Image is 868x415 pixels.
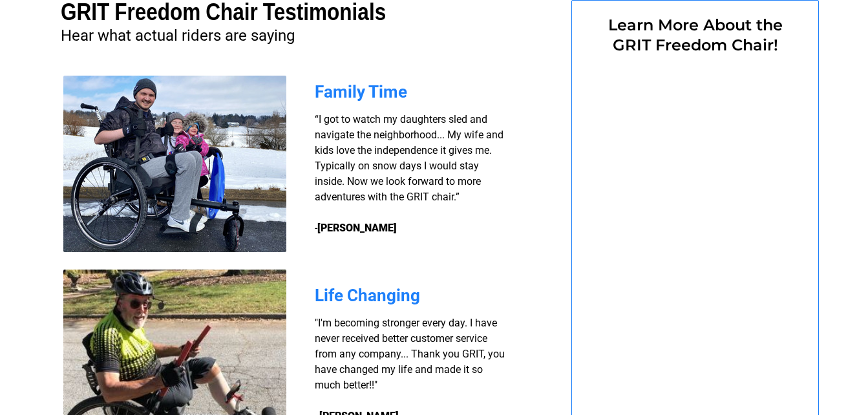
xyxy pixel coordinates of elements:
span: “I got to watch my daughters sled and navigate the neighborhood... My wife and kids love the inde... [315,113,503,234]
span: "I'm becoming stronger every day. I have never received better customer service from any company.... [315,317,505,391]
span: Learn More About the GRIT Freedom Chair! [608,16,783,54]
strong: [PERSON_NAME] [317,222,397,234]
span: Family Time [315,82,407,101]
span: Life Changing [315,286,420,305]
span: Hear what actual riders are saying [61,27,295,45]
